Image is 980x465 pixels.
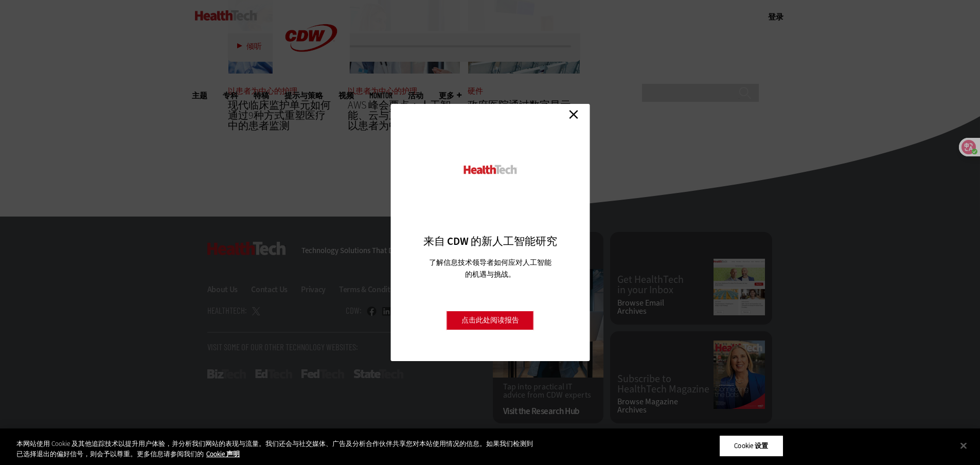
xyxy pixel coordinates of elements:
font: Cookie 设置 [734,441,768,450]
font: 来自 CDW 的新人工智能研究 [423,234,557,248]
font: 本网站使用 Cookie 及其他追踪技术以提升用户体验，并分析我们网站的表现与流量。我们还会与社交媒体、广告及分析合作伙伴共享您对本站使用情况的信息。如果我们检测到已选择退出的偏好信号，则会予以... [16,439,533,458]
font: 点击此处阅读报告 [461,315,519,325]
a: More information about your privacy [206,450,240,458]
font: 了解信息技术领导者如何应对人工智能的机遇与挑战。 [429,258,551,279]
button: Close [952,434,975,457]
img: HealthTech_0.png [462,164,518,175]
a: 点击此处阅读报告 [447,311,534,330]
button: Cookie 设置 [719,435,783,457]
